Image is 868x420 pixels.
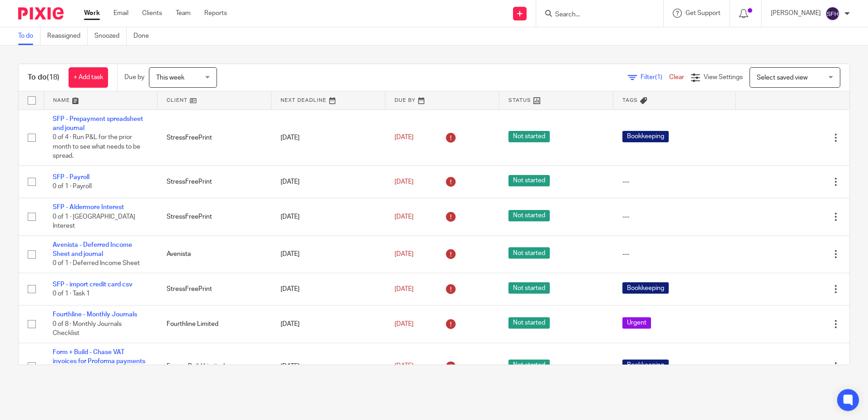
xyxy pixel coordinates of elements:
[158,165,271,198] td: StressFreePrint
[204,9,227,18] a: Reports
[686,10,720,16] span: Get Support
[704,74,743,80] span: View Settings
[53,321,122,337] span: 0 of 8 · Monthly Journals Checklist
[508,360,550,371] span: Not started
[271,343,385,390] td: [DATE]
[641,74,669,80] span: Filter
[508,131,550,142] span: Not started
[271,198,385,235] td: [DATE]
[158,198,271,235] td: StressFreePrint
[158,235,271,273] td: Avenista
[53,214,135,230] span: 0 of 1 · [GEOGRAPHIC_DATA] Interest
[158,273,271,305] td: StressFreePrint
[508,247,550,259] span: Not started
[53,290,90,297] span: 0 of 1 · Task 1
[271,165,385,198] td: [DATE]
[142,9,162,18] a: Clients
[158,343,271,390] td: Form + Build Limited
[18,27,40,45] a: To do
[771,9,821,18] p: [PERSON_NAME]
[622,360,669,371] span: Bookkeeping
[271,305,385,343] td: [DATE]
[158,110,271,165] td: StressFreePrint
[53,116,143,131] a: SFP - Prepayment spreadsheet and journal
[53,311,137,318] a: Fourthline - Monthly Journals
[53,134,140,159] span: 0 of 4 · Run P&L for the prior month to see what needs to be spread.
[508,282,550,294] span: Not started
[53,242,132,257] a: Avenista - Deferred Income Sheet and journal
[271,273,385,305] td: [DATE]
[395,134,414,140] span: [DATE]
[395,251,414,257] span: [DATE]
[395,214,414,220] span: [DATE]
[47,74,59,81] span: (18)
[53,174,89,180] a: SFP - Payroll
[395,321,414,327] span: [DATE]
[395,179,414,185] span: [DATE]
[622,317,651,329] span: Urgent
[655,74,662,80] span: (1)
[158,305,271,343] td: Fourthline Limited
[53,204,124,210] a: SFP - Aldermore Interest
[554,11,636,19] input: Search
[124,73,144,82] p: Due by
[53,260,140,267] span: 0 of 1 · Deferred Income Sheet
[622,98,638,103] span: Tags
[669,74,684,80] a: Clear
[271,235,385,273] td: [DATE]
[176,9,191,18] a: Team
[53,281,133,288] a: SFP - import credit card csv
[53,183,92,190] span: 0 of 1 · Payroll
[69,67,108,88] a: + Add task
[395,363,414,370] span: [DATE]
[508,175,550,186] span: Not started
[622,131,669,142] span: Bookkeeping
[113,9,128,18] a: Email
[18,7,64,20] img: Pixie
[53,349,145,365] a: Form + Build - Chase VAT invoices for Proforma payments
[508,210,550,221] span: Not started
[271,110,385,165] td: [DATE]
[133,27,156,45] a: Done
[622,212,726,221] div: ---
[622,282,669,294] span: Bookkeeping
[28,73,59,82] h1: To do
[47,27,88,45] a: Reassigned
[757,75,808,81] span: Select saved view
[622,250,726,259] div: ---
[825,6,840,21] img: svg%3E
[94,27,127,45] a: Snoozed
[395,286,414,292] span: [DATE]
[156,75,184,81] span: This week
[84,9,100,18] a: Work
[622,177,726,186] div: ---
[508,317,550,329] span: Not started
